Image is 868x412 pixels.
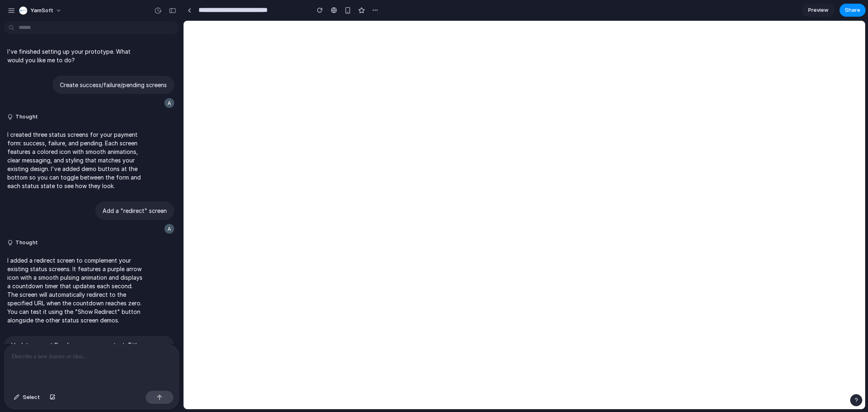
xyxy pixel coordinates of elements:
[31,7,53,15] span: YamSoft
[7,47,143,64] p: I've finished setting up your prototype. What would you like me to do?
[845,6,860,14] span: Share
[103,206,167,215] p: Add a "redirect" screen
[60,81,167,89] p: Create success/failure/pending screens
[808,6,829,14] span: Preview
[840,4,866,17] button: Share
[802,4,835,17] a: Preview
[23,393,40,401] span: Select
[16,4,66,17] button: YamSoft
[7,256,143,324] p: I added a redirect screen to complement your existing status screens. It features a purple arrow ...
[11,341,167,366] p: Update current Pending message content: Title: Processing Payment Subtitle: Authorizing with your...
[10,391,44,404] button: Select
[7,130,143,190] p: I created three status screens for your payment form: success, failure, and pending. Each screen ...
